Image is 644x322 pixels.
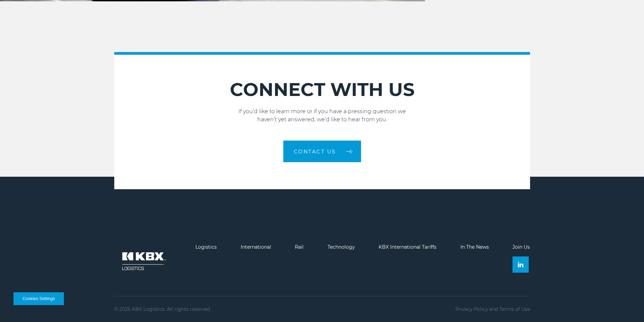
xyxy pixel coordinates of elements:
[512,244,530,250] a: Join Us
[195,244,217,250] a: Logistics
[241,244,271,250] a: International
[283,141,361,162] a: Contact Us arrow arrow
[14,292,64,305] button: Cookies Settings
[114,306,211,312] p: © 2025 KBX Logistics. All rights reserved.
[489,306,498,312] span: and
[499,306,530,312] a: Terms of Use
[294,149,336,154] span: Contact Us
[379,244,436,250] a: KBX International Tariffs
[328,244,355,250] a: Technology
[455,306,488,312] a: Privacy Policy
[460,244,489,250] a: In The News
[114,107,530,124] p: If you’d like to learn more or if you have a pressing question we haven’t yet answered, we’d like...
[114,244,172,278] img: kbx logo
[114,78,530,101] h2: CONNECT WITH US
[518,262,523,267] img: Linkedin
[295,244,304,250] a: Rail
